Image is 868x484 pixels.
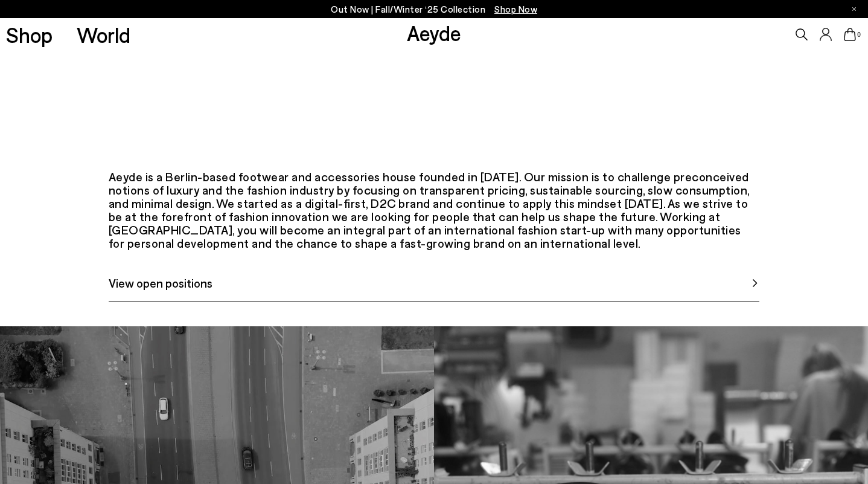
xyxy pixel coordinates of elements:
span: Navigate to /collections/new-in [494,4,537,15]
a: View open positions [109,274,760,302]
span: View open positions [109,274,212,292]
img: svg%3E [750,279,759,288]
a: Shop [6,24,53,45]
a: 0 [844,28,856,41]
a: Aeyde [407,20,461,45]
p: Out Now | Fall/Winter ‘25 Collection [331,2,537,17]
div: Aeyde is a Berlin-based footwear and accessories house founded in [DATE]. Our mission is to chall... [109,170,760,250]
a: World [77,24,130,45]
span: 0 [856,31,862,38]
